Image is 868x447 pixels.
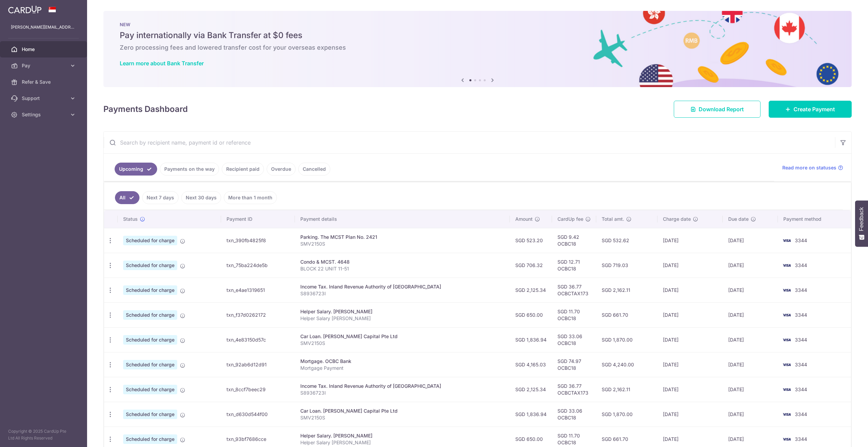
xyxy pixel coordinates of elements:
[510,253,552,278] td: SGD 706.32
[221,377,295,402] td: txn_8ccf7beec29
[515,216,533,222] span: Amount
[552,327,596,352] td: SGD 33.06 OCBC18
[120,44,835,52] h6: Zero processing fees and lowered transfer cost for your overseas expenses
[221,402,295,427] td: txn_d630d544f00
[510,278,552,302] td: SGD 2,125.34
[780,311,794,319] img: Bank Card
[103,11,852,87] img: Bank transfer banner
[298,163,330,176] a: Cancelled
[267,163,296,176] a: Overdue
[123,335,177,345] span: Scheduled for charge
[596,352,657,377] td: SGD 4,240.00
[780,261,794,269] img: Bank Card
[657,402,723,427] td: [DATE]
[300,308,504,315] div: Helper Salary. [PERSON_NAME]
[300,241,504,247] p: SMV2150S
[510,377,552,402] td: SGD 2,125.34
[780,286,794,294] img: Bank Card
[224,191,277,204] a: More than 1 month
[780,385,794,394] img: Bank Card
[657,302,723,327] td: [DATE]
[552,377,596,402] td: SGD 36.77 OCBCTAX173
[300,234,504,241] div: Parking. The MCST Plan No. 2421
[221,278,295,302] td: txn_e4ae1319651
[782,164,843,171] a: Read more on statuses
[11,24,76,31] p: [PERSON_NAME][EMAIL_ADDRESS][DOMAIN_NAME]
[674,101,761,118] a: Download Report
[115,191,139,204] a: All
[300,383,504,390] div: Income Tax. Inland Revenue Authority of [GEOGRAPHIC_DATA]
[552,302,596,327] td: SGD 11.70 OCBC18
[221,228,295,253] td: txn_390fb4825f8
[123,360,177,369] span: Scheduled for charge
[657,253,723,278] td: [DATE]
[552,352,596,377] td: SGD 74.97 OCBC18
[780,236,794,245] img: Bank Card
[120,60,204,67] a: Learn more about Bank Transfer
[123,434,177,444] span: Scheduled for charge
[300,432,504,439] div: Helper Salary. [PERSON_NAME]
[795,312,807,318] span: 3344
[552,228,596,253] td: SGD 9.42 OCBC18
[123,385,177,394] span: Scheduled for charge
[123,216,138,222] span: Status
[778,210,851,228] th: Payment method
[510,302,552,327] td: SGD 650.00
[123,261,177,270] span: Scheduled for charge
[723,228,778,253] td: [DATE]
[221,327,295,352] td: txn_4e83150d57c
[142,191,179,204] a: Next 7 days
[795,362,807,367] span: 3344
[723,253,778,278] td: [DATE]
[22,95,67,102] span: Support
[780,336,794,344] img: Bank Card
[510,228,552,253] td: SGD 523.20
[300,259,504,265] div: Condo & MCST. 4648
[300,333,504,340] div: Car Loan. [PERSON_NAME] Capital Pte Ltd
[300,283,504,290] div: Income Tax. Inland Revenue Authority of [GEOGRAPHIC_DATA]
[780,361,794,369] img: Bank Card
[769,101,852,118] a: Create Payment
[723,302,778,327] td: [DATE]
[723,402,778,427] td: [DATE]
[222,163,264,176] a: Recipient paid
[782,164,836,171] span: Read more on statuses
[300,439,504,446] p: Helper Salary [PERSON_NAME]
[657,352,723,377] td: [DATE]
[552,402,596,427] td: SGD 33.06 OCBC18
[300,414,504,421] p: SMV2150S
[780,410,794,418] img: Bank Card
[657,327,723,352] td: [DATE]
[510,402,552,427] td: SGD 1,836.94
[552,253,596,278] td: SGD 12.71 OCBC18
[723,327,778,352] td: [DATE]
[181,191,221,204] a: Next 30 days
[596,278,657,302] td: SGD 2,162.11
[115,163,157,176] a: Upcoming
[557,216,583,222] span: CardUp fee
[120,22,835,27] p: NEW
[794,105,835,113] span: Create Payment
[123,285,177,295] span: Scheduled for charge
[300,265,504,272] p: BLOCK 22 UNIT 11-51
[104,132,835,153] input: Search by recipient name, payment id or reference
[221,302,295,327] td: txn_f37d0262172
[300,408,504,414] div: Car Loan. [PERSON_NAME] Capital Pte Ltd
[855,200,868,247] button: Feedback - Show survey
[795,337,807,343] span: 3344
[795,262,807,268] span: 3344
[596,327,657,352] td: SGD 1,870.00
[723,278,778,302] td: [DATE]
[858,207,865,231] span: Feedback
[657,228,723,253] td: [DATE]
[123,236,177,245] span: Scheduled for charge
[103,103,188,115] h4: Payments Dashboard
[300,390,504,396] p: S8936723I
[160,163,219,176] a: Payments on the way
[795,436,807,442] span: 3344
[300,315,504,322] p: Helper Salary [PERSON_NAME]
[300,340,504,347] p: SMV2150S
[552,278,596,302] td: SGD 36.77 OCBCTAX173
[221,253,295,278] td: txn_75ba224de5b
[795,411,807,417] span: 3344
